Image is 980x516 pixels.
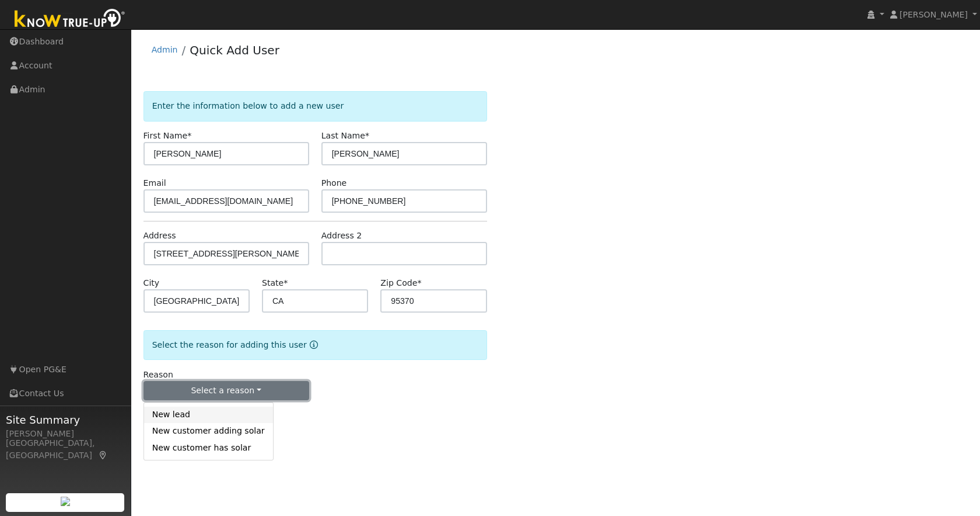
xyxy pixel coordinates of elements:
[6,437,125,462] div: [GEOGRAPHIC_DATA], [GEOGRAPHIC_DATA]
[190,43,279,57] a: Quick Add User
[187,131,191,140] span: Required
[143,130,192,142] label: First Name
[61,497,70,506] img: retrieve
[143,369,173,381] label: Reason
[143,381,309,401] button: Select a reason
[143,91,487,121] div: Enter the information below to add a new user
[6,412,125,428] span: Site Summary
[283,278,288,288] span: Required
[143,177,166,189] label: Email
[321,230,362,242] label: Address 2
[144,439,273,456] a: New customer has solar
[143,330,487,360] div: Select the reason for adding this user
[152,45,178,54] a: Admin
[380,277,421,289] label: Zip Code
[98,451,108,460] a: Map
[143,277,160,289] label: City
[417,278,421,288] span: Required
[9,6,131,33] img: Know True-Up
[321,130,369,142] label: Last Name
[144,423,273,439] a: New customer adding solar
[365,131,369,140] span: Required
[307,340,318,349] a: Reason for new user
[144,407,273,423] a: New lead
[6,428,125,440] div: [PERSON_NAME]
[143,230,176,242] label: Address
[321,177,347,189] label: Phone
[900,10,968,19] span: [PERSON_NAME]
[262,277,288,289] label: State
